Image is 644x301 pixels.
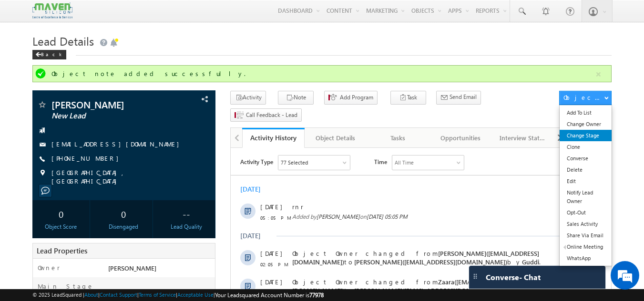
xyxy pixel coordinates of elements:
button: Note [278,91,314,105]
div: Back [32,50,66,59]
a: Converse [560,153,612,164]
span: [PERSON_NAME]([EMAIL_ADDRESS][DOMAIN_NAME]) [61,101,308,118]
div: Activity History [249,133,297,142]
span: [DATE] [30,101,51,110]
a: WhatsApp [560,252,612,264]
span: [DATE] [30,130,51,138]
span: rnr [61,55,340,63]
div: Interview Status [500,132,546,144]
span: Add Program [340,93,373,102]
span: [PERSON_NAME]([EMAIL_ADDRESS][DOMAIN_NAME]) [123,138,276,146]
button: Task [390,91,426,105]
span: Lead Properties [37,246,87,255]
span: Automation [182,194,228,202]
button: Call Feedback - Lead [230,108,302,122]
a: About [84,291,98,298]
em: Start Chat [130,233,173,246]
a: Interview Status [492,128,554,148]
a: Back [32,49,71,58]
span: Your Leadsquared Account Number is [215,291,324,299]
span: [DATE] [30,55,51,63]
span: System [128,194,149,202]
div: [DATE] [10,37,41,46]
div: 0 [35,205,88,223]
span: Activity Type [10,7,42,21]
span: [PERSON_NAME] [51,100,164,109]
span: [PERSON_NAME]([EMAIL_ADDRESS][DOMAIN_NAME]) [123,110,276,118]
div: [DATE] [10,84,41,92]
span: Object Owner changed from to by . [61,101,310,118]
div: Sales Activity,Program,Email Bounced,Email Link Clicked,Email Marked Spam & 72 more.. [48,8,119,22]
span: Guddi [291,110,308,118]
button: Add Program [324,91,378,105]
span: 04:33 PM [30,187,58,196]
a: Delete [560,164,612,175]
span: [DATE] 05:05 PM [136,65,177,72]
div: Object note added successfully. [51,69,595,78]
span: Zaara([EMAIL_ADDRESS][DOMAIN_NAME]) [61,185,193,202]
span: System([EMAIL_ADDRESS][DOMAIN_NAME]) [61,176,281,193]
a: Clone [560,141,612,153]
div: Minimize live chat window [156,5,179,28]
textarea: Type your message and hit 'Enter' [12,88,174,225]
a: Sales Activity [560,218,612,230]
a: Online Meeting [560,241,612,252]
div: Object Score [35,223,88,231]
span: [DATE] [30,211,51,219]
a: Notify Lead Owner [560,187,612,207]
span: details [146,211,190,219]
a: Acceptable Use [177,291,214,298]
span: Call Feedback - Lead [246,111,297,119]
span: Object Owner changed from to by through . [61,176,281,202]
span: [DATE] [30,176,51,185]
a: Activity History [242,128,305,148]
span: [PERSON_NAME] [108,264,156,272]
label: Owner [38,263,60,272]
div: Object Details [312,132,358,144]
span: Lead Details [32,33,94,49]
div: -- [160,205,213,223]
div: 0 [97,205,150,223]
a: Opt-Out [560,207,612,218]
span: 04:31 PM [30,222,58,230]
div: Tasks [375,132,421,144]
span: Time [143,7,156,21]
label: Main Stage [38,282,94,291]
div: Lead Quality [160,223,213,231]
span: 02:05 PM [30,112,58,121]
a: Edit [560,175,612,187]
span: Object Capture: [61,211,139,219]
span: Send Email [450,93,477,101]
span: Converse - Chat [486,273,541,282]
a: Contact Support [100,291,137,298]
div: Object Actions [563,93,604,102]
div: . [61,211,340,219]
a: Opportunities [429,128,492,148]
button: Send Email [436,91,481,105]
span: [GEOGRAPHIC_DATA], [GEOGRAPHIC_DATA] [51,168,199,185]
span: 05:05 PM [30,66,58,74]
a: Object Details [305,128,367,148]
div: [DATE] [10,159,41,167]
span: Zaara [291,138,307,146]
button: Object Actions [559,91,612,105]
span: [PHONE_NUMBER] [51,154,123,164]
div: Opportunities [437,132,483,144]
span: 77978 [309,291,324,299]
span: Added by on [61,65,340,73]
span: Object Owner changed from to by . [61,130,309,146]
span: © 2025 LeadSquared | | | | | [32,291,324,300]
div: Chat with us now [50,50,160,62]
a: Add To List [560,107,612,118]
img: Custom Logo [32,2,72,19]
span: New Lead [51,111,164,121]
img: carter-drag [471,272,479,280]
div: 77 Selected [50,10,77,19]
a: [EMAIL_ADDRESS][DOMAIN_NAME] [51,140,184,148]
a: Change Owner [560,118,612,130]
img: d_60004797649_company_0_60004797649 [16,50,40,62]
a: Terms of Service [139,291,176,298]
span: [PERSON_NAME] [86,65,129,72]
span: Zaara([EMAIL_ADDRESS][DOMAIN_NAME]) [61,130,276,146]
span: 11:40 AM [30,141,58,149]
